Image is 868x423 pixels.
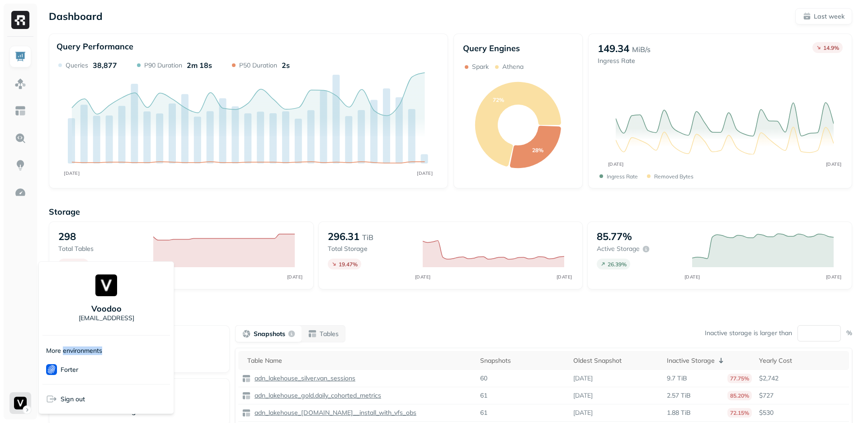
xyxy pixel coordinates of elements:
[46,364,57,375] img: Forter
[95,274,117,296] img: Voodoo
[61,365,78,374] p: Forter
[91,303,122,314] p: Voodoo
[46,346,102,355] p: More environments
[79,314,134,322] p: [EMAIL_ADDRESS]
[61,395,85,404] span: Sign out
